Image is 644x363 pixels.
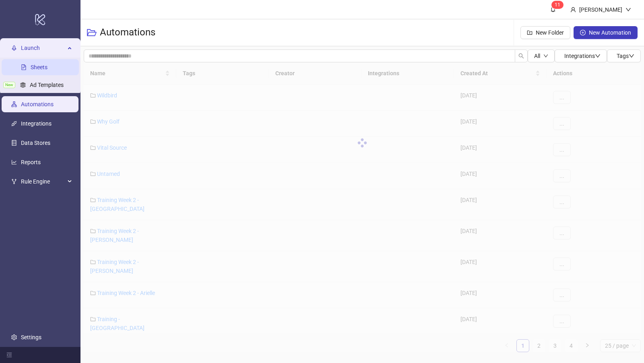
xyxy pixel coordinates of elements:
[100,26,155,39] h3: Automations
[617,53,634,59] span: Tags
[536,29,564,36] span: New Folder
[21,120,52,127] a: Integrations
[576,5,625,14] div: [PERSON_NAME]
[87,28,97,37] span: folder-open
[11,179,17,184] span: fork
[557,2,560,8] span: 1
[570,7,576,12] span: user
[551,1,563,9] sup: 11
[528,49,555,62] button: Alldown
[574,26,638,39] button: New Automation
[21,173,65,190] span: Rule Engine
[518,53,524,59] span: search
[6,352,12,358] span: menu-fold
[21,140,50,146] a: Data Stores
[555,2,557,8] span: 1
[534,53,540,59] span: All
[595,53,601,59] span: down
[607,49,641,62] button: Tagsdown
[31,64,47,70] a: Sheets
[543,54,548,58] span: down
[21,101,54,107] a: Automations
[625,7,631,12] span: down
[629,53,634,59] span: down
[21,40,65,56] span: Launch
[550,6,556,12] span: bell
[21,334,41,340] a: Settings
[555,49,607,62] button: Integrationsdown
[580,30,586,35] span: plus-circle
[564,53,601,59] span: Integrations
[30,82,64,88] a: Ad Templates
[520,26,570,39] button: New Folder
[589,29,631,36] span: New Automation
[527,30,533,35] span: folder-add
[11,45,17,51] span: rocket
[21,159,41,165] a: Reports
